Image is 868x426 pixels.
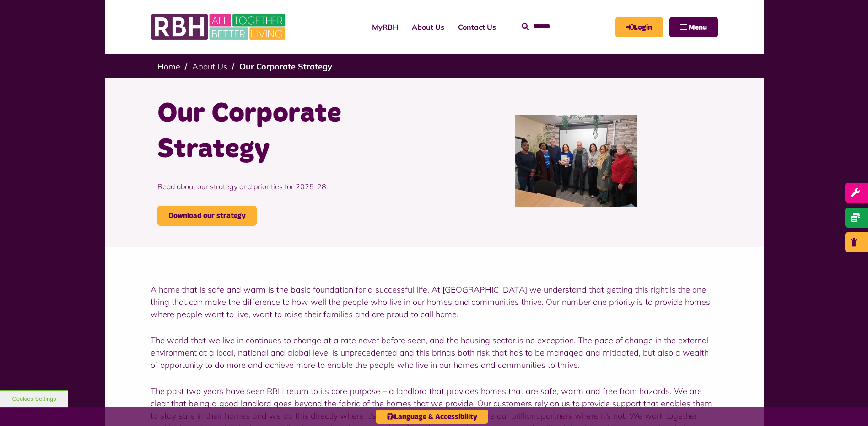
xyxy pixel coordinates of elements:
p: A home that is safe and warm is the basic foundation for a successful life. At [GEOGRAPHIC_DATA] ... [151,283,718,320]
button: Navigation [669,17,718,37]
a: Contact Us [451,15,503,39]
a: Our Corporate Strategy [239,61,332,72]
button: Language & Accessibility [376,410,488,424]
h1: Our Corporate Strategy [157,96,427,167]
p: The world that we live in continues to change at a rate never before seen, and the housing sector... [151,334,718,371]
span: Menu [689,24,707,31]
a: About Us [405,15,451,39]
a: Download our strategy [157,206,257,226]
a: MyRBH [615,17,663,37]
a: Home [157,61,180,72]
p: Read about our strategy and priorities for 2025-28. [157,167,427,206]
img: P15 Communities [515,115,637,207]
img: RBH [151,9,288,45]
iframe: Netcall Web Assistant for live chat [827,385,868,426]
a: About Us [192,61,227,72]
a: MyRBH [365,15,405,39]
